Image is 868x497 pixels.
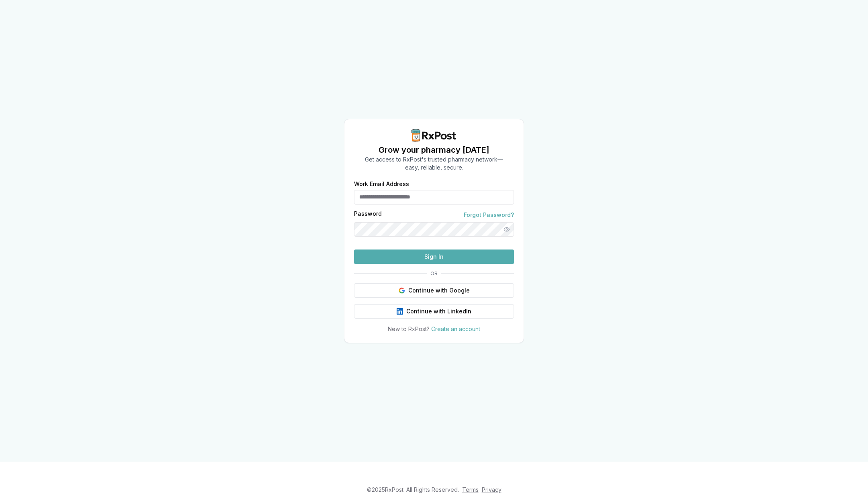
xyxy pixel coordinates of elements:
a: Forgot Password? [464,211,514,219]
img: LinkedIn [397,308,403,315]
label: Password [354,211,382,219]
button: Show password [500,222,514,237]
button: Continue with LinkedIn [354,304,514,319]
a: Terms [462,486,479,493]
p: Get access to RxPost's trusted pharmacy network— easy, reliable, secure. [365,155,503,172]
button: Sign In [354,250,514,264]
button: Continue with Google [354,283,514,298]
h1: Grow your pharmacy [DATE] [365,144,503,155]
span: New to RxPost? [388,325,430,332]
span: OR [427,270,441,277]
a: Create an account [431,325,480,332]
img: RxPost Logo [408,129,460,142]
img: Google [399,287,405,294]
label: Work Email Address [354,181,514,187]
a: Privacy [482,486,502,493]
